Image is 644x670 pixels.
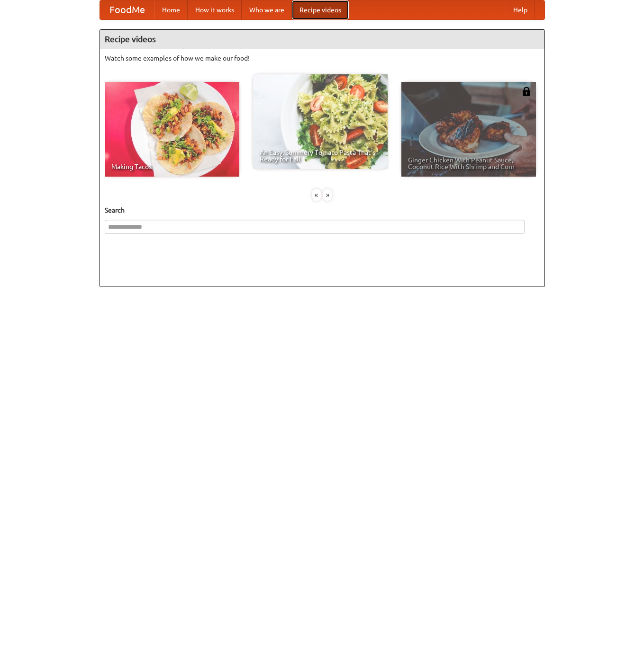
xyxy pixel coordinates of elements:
a: FoodMe [100,0,154,19]
div: « [312,189,321,201]
a: How it works [188,0,242,19]
img: 483408.png [522,87,531,96]
div: » [323,189,332,201]
p: Watch some examples of how we make our food! [105,54,540,63]
span: An Easy, Summery Tomato Pasta That's Ready for Fall [260,149,381,162]
h5: Search [105,205,540,215]
a: Who we are [242,0,292,19]
a: Help [506,0,535,19]
h4: Recipe videos [100,30,544,49]
span: Making Tacos [111,163,233,170]
a: An Easy, Summery Tomato Pasta That's Ready for Fall [253,74,388,169]
a: Recipe videos [292,0,349,19]
a: Making Tacos [105,82,239,177]
a: Home [154,0,188,19]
